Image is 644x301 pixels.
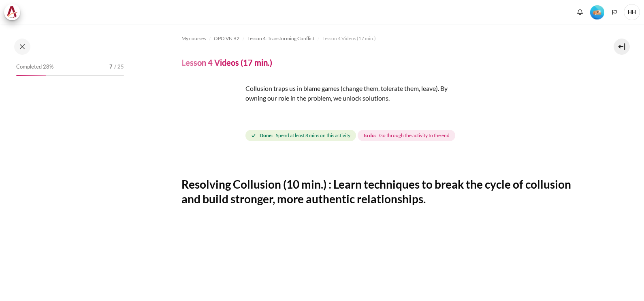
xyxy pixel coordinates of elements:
[590,4,604,19] div: Level #2
[247,35,314,42] span: Lesson 4: Transforming Conflict
[181,35,206,42] span: My courses
[16,63,53,71] span: Completed 28%
[181,57,272,68] h4: Lesson 4 Videos (17 min.)
[28,4,61,20] a: My courses
[245,128,457,143] div: Completion requirements for Lesson 4 Videos (17 min.)
[63,4,115,20] a: Reports & Analytics
[247,34,314,43] a: Lesson 4: Transforming Conflict
[181,34,206,43] a: My courses
[181,177,586,206] h2: Resolving Collusion (10 min.) : Learn techniques to break the cycle of collusion and build strong...
[4,4,24,20] a: Architeck Architeck
[181,84,465,103] p: Collusion traps us in blame games (change them, tolerate them, leave). By owning our role in the ...
[109,63,113,71] span: 7
[181,84,242,144] img: rer
[574,6,586,18] div: Show notification window with no new notifications
[322,35,376,42] span: Lesson 4 Videos (17 min.)
[6,6,18,18] img: Architeck
[114,63,124,71] span: / 25
[276,132,350,139] span: Spend at least 8 mins on this activity
[181,32,586,45] nav: Navigation bar
[214,35,239,42] span: OPO VN B2
[214,34,239,43] a: OPO VN B2
[624,4,640,20] span: HH
[624,4,640,20] a: User menu
[322,34,376,43] a: Lesson 4 Videos (17 min.)
[608,6,621,18] button: Languages
[590,5,604,19] img: Level #2
[379,132,450,139] span: Go through the activity to the end
[363,132,376,139] strong: To do:
[260,132,273,139] strong: Done:
[16,75,46,76] div: 28%
[587,4,608,19] a: Level #2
